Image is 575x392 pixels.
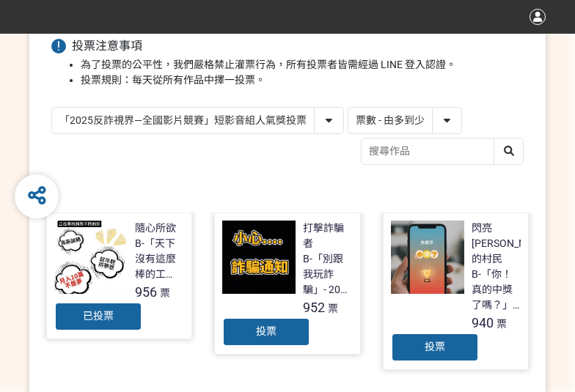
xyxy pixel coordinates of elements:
[472,267,521,313] div: B-「你！真的中獎了嗎？」- 2025新竹市反詐視界影片徵件
[303,221,353,251] div: 打擊詐騙者
[497,318,507,330] span: 票
[46,212,193,339] a: 隨心所欲B-「天下沒有這麼棒的工作，別讓你的求職夢變成惡夢！」- 2025新竹市反詐視界影片徵件956票已投票
[83,310,114,322] span: 已投票
[214,212,361,355] a: 打擊詐騙者B-「別跟我玩詐騙」- 2025新竹市反詐視界影片徵件952票投票
[328,303,338,314] span: 票
[81,73,524,88] li: 投票規則：每天從所有作品中擇一投票。
[383,212,530,370] a: 閃亮[PERSON_NAME]的村民B-「你！真的中獎了嗎？」- 2025新竹市反詐視界影片徵件940票投票
[72,39,142,53] span: 投票注意事項
[135,284,157,300] span: 956
[160,287,170,299] span: 票
[472,315,494,330] span: 940
[81,57,524,73] li: 為了投票的公平性，我們嚴格禁止灌票行為，所有投票者皆需經過 LINE 登入認證。
[303,300,325,315] span: 952
[425,341,445,352] span: 投票
[135,236,185,282] div: B-「天下沒有這麼棒的工作，別讓你的求職夢變成惡夢！」- 2025新竹市反詐視界影片徵件
[362,138,523,164] input: 搜尋作品
[472,221,550,267] div: 閃亮[PERSON_NAME]的村民
[135,221,176,236] div: 隨心所欲
[303,251,353,297] div: B-「別跟我玩詐騙」- 2025新竹市反詐視界影片徵件
[256,325,276,337] span: 投票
